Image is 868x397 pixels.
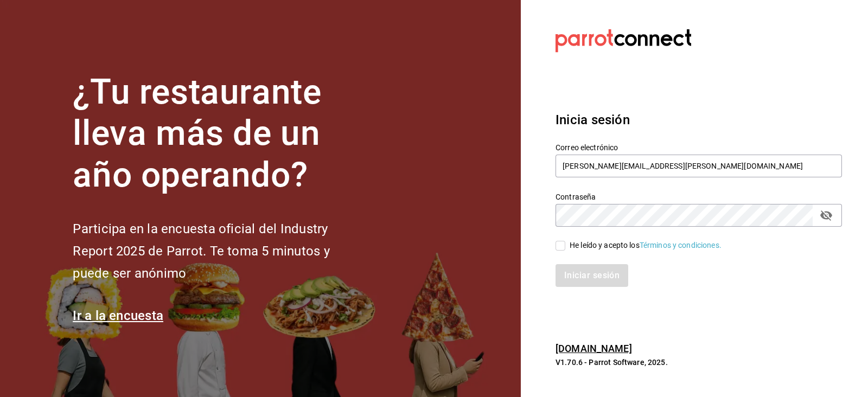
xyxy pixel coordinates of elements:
a: [DOMAIN_NAME] [556,343,632,354]
h2: Participa en la encuesta oficial del Industry Report 2025 de Parrot. Te toma 5 minutos y puede se... [73,218,366,284]
label: Contraseña [556,193,842,200]
h3: Inicia sesión [556,110,842,130]
button: passwordField [817,206,835,225]
input: Ingresa tu correo electrónico [556,155,842,177]
a: Ir a la encuesta [73,308,163,323]
label: Correo electrónico [556,143,842,151]
h1: ¿Tu restaurante lleva más de un año operando? [73,72,366,196]
a: Términos y condiciones. [640,241,722,249]
p: V1.70.6 - Parrot Software, 2025. [556,357,842,368]
div: He leído y acepto los [570,240,722,251]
